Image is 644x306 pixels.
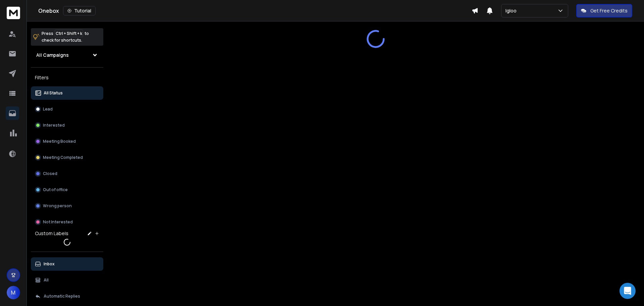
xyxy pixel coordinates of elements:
button: Lead [31,102,103,116]
p: Wrong person [43,203,72,209]
button: Meeting Completed [31,151,103,164]
p: All Status [44,90,63,96]
button: M [7,286,20,299]
h1: All Campaigns [36,52,69,58]
button: Not Interested [31,215,103,229]
p: Inbox [44,261,55,267]
button: All Campaigns [31,48,103,62]
div: Open Intercom Messenger [620,283,636,299]
p: Press to check for shortcuts. [42,30,89,44]
button: Inbox [31,257,103,271]
button: All [31,273,103,287]
p: Get Free Credits [590,7,628,14]
button: Automatic Replies [31,290,103,303]
p: Lead [43,106,53,112]
p: Not Interested [43,219,73,225]
button: Closed [31,167,103,180]
p: Automatic Replies [44,294,80,299]
button: All Status [31,86,103,100]
p: All [44,277,49,283]
span: Ctrl + Shift + k [55,30,83,37]
button: Tutorial [63,6,96,15]
p: Igloo [505,7,519,14]
button: Meeting Booked [31,135,103,148]
p: Meeting Booked [43,139,76,144]
p: Meeting Completed [43,155,83,160]
button: Get Free Credits [576,4,632,17]
p: Interested [43,123,65,128]
button: Out of office [31,183,103,196]
p: Out of office [43,187,68,192]
h3: Custom Labels [35,230,68,237]
div: Onebox [38,6,472,15]
p: Closed [43,171,57,176]
button: Interested [31,119,103,132]
h3: Filters [31,73,103,82]
button: Wrong person [31,199,103,213]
